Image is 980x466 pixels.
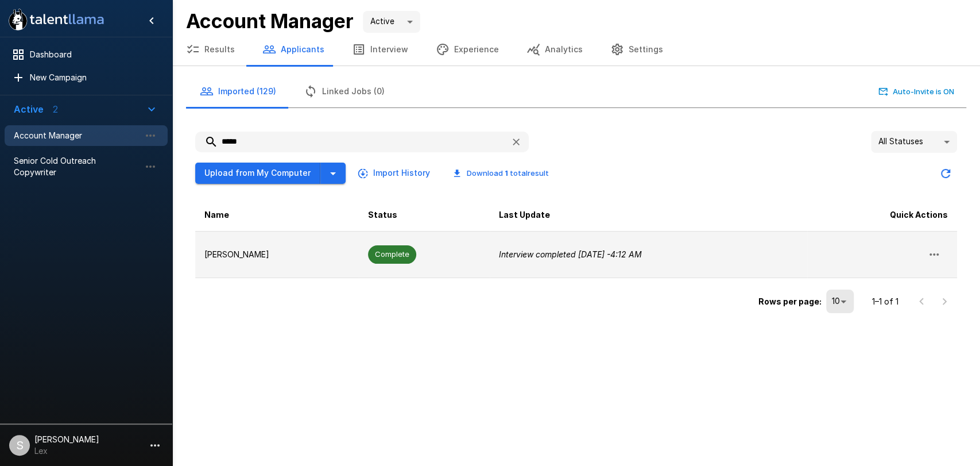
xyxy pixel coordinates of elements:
th: Status [359,199,490,232]
span: Complete [368,249,416,260]
button: Interview [338,33,422,66]
button: Experience [422,33,513,66]
button: Applicants [249,33,338,66]
button: Imported (129) [186,75,290,107]
button: Linked Jobs (0) [290,75,398,107]
p: [PERSON_NAME] [204,249,350,260]
div: Active [363,11,420,33]
i: Interview completed [DATE] - 4:12 AM [499,249,642,259]
button: Results [172,33,249,66]
button: Settings [596,33,677,66]
button: Upload from My Computer [195,163,320,184]
button: Updated Today - 2:55 PM [934,162,957,185]
th: Quick Actions [807,199,957,232]
th: Last Update [490,199,807,232]
div: All Statuses [871,131,957,153]
div: 10 [826,290,854,313]
button: Download 1 totalresult [444,164,558,182]
b: Account Manager [186,9,354,33]
b: 1 [505,168,508,178]
button: Analytics [513,33,596,66]
button: Auto-Invite is ON [876,83,957,101]
p: 1–1 of 1 [872,296,898,307]
p: Rows per page: [758,296,822,307]
th: Name [195,199,359,232]
button: Import History [355,163,435,184]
